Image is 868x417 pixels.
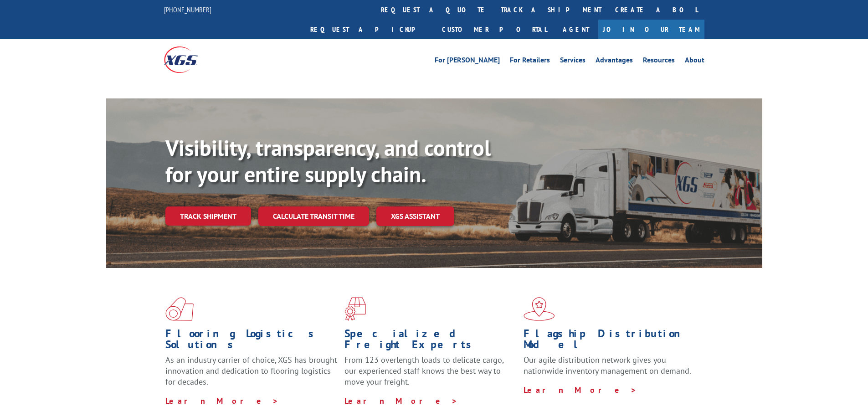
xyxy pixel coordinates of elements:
[596,57,633,67] a: Advantages
[165,134,491,188] b: Visibility, transparency, and control for your entire supply chain.
[344,328,517,355] h1: Specialized Freight Experts
[560,57,586,67] a: Services
[435,57,500,67] a: For [PERSON_NAME]
[598,20,704,39] a: Join Our Team
[165,297,194,321] img: xgs-icon-total-supply-chain-intelligence-red
[524,355,691,376] span: Our agile distribution network gives you nationwide inventory management on demand.
[164,5,211,14] a: [PHONE_NUMBER]
[303,20,435,39] a: Request a pickup
[165,355,337,387] span: As an industry carrier of choice, XGS has brought innovation and dedication to flooring logistics...
[524,297,555,321] img: xgs-icon-flagship-distribution-model-red
[524,385,637,395] a: Learn More >
[344,355,517,395] p: From 123 overlength loads to delicate cargo, our experienced staff knows the best way to move you...
[685,57,704,67] a: About
[344,297,366,321] img: xgs-icon-focused-on-flooring-red
[643,57,675,67] a: Resources
[165,206,251,226] a: Track shipment
[344,396,458,406] a: Learn More >
[510,57,550,67] a: For Retailers
[524,328,696,355] h1: Flagship Distribution Model
[435,20,554,39] a: Customer Portal
[554,20,598,39] a: Agent
[165,328,338,355] h1: Flooring Logistics Solutions
[258,206,369,226] a: Calculate transit time
[165,396,279,406] a: Learn More >
[376,206,454,226] a: XGS ASSISTANT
